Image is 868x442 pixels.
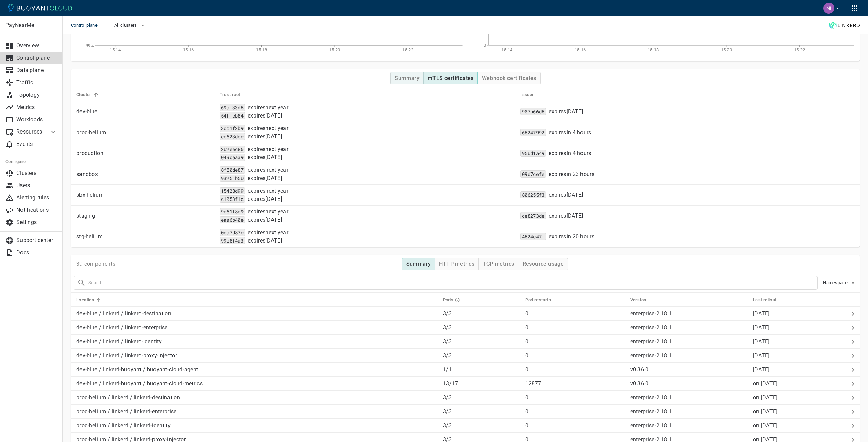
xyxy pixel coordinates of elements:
time-until: [DATE] [265,112,282,119]
p: 3 / 3 [443,394,520,401]
button: Resource usage [518,258,568,270]
span: Pods [443,297,469,303]
p: Resources [16,128,44,135]
p: expires [248,154,282,161]
span: Fri, 26 Sep 2025 11:33:21 GMT+2 / Fri, 26 Sep 2025 09:33:21 UTC [549,233,594,240]
span: Thu, 11 Sep 2025 21:00:25 GMT+2 / Thu, 11 Sep 2025 19:00:25 UTC [753,324,770,331]
button: mTLS certificates [423,72,478,84]
time-until: next year [265,104,288,111]
span: Wed, 09 Sep 2026 17:20:43 GMT+2 / Wed, 09 Sep 2026 15:20:43 UTC [248,167,288,174]
relative-time: on [DATE] [753,380,778,387]
code: 54ffcb84 [220,112,245,119]
p: dev-blue / linkerd-buoyant / buoyant-cloud-agent [76,366,438,373]
p: Control plane [16,55,57,61]
code: c1053f1c [220,195,245,203]
code: eaa6b40e [220,216,245,223]
span: Tue, 07 Jul 2026 23:55:52 GMT+2 / Tue, 07 Jul 2026 21:55:52 UTC [248,112,282,119]
h4: Webhook certificates [482,75,536,82]
h5: Cluster [76,92,91,97]
span: Mon, 07 Jul 2025 23:53:09 GMT+2 / Mon, 07 Jul 2025 21:53:09 UTC [753,380,778,387]
code: 3cc1f2b9 [220,125,245,132]
tspan: 15:22 [402,47,413,52]
p: expires [248,133,282,140]
time-until: in 4 hours [567,150,591,156]
h5: Pods [443,297,454,303]
span: Thu, 24 Sep 2026 09:00:55 GMT+2 / Thu, 24 Sep 2026 07:00:55 UTC [248,125,288,132]
span: Sat, 27 Sep 2025 10:33:14 GMT+2 / Sat, 27 Sep 2025 08:33:14 UTC [549,108,583,115]
h5: Trust root [220,92,240,97]
p: 3 / 3 [443,310,520,317]
img: Michael Glass [823,3,834,14]
p: prod-helium / linkerd / linkerd-identity [76,422,438,429]
p: Traffic [16,79,57,86]
button: Summary [390,72,424,84]
p: 39 components [76,261,115,267]
relative-time: [DATE] [753,324,770,331]
time-until: next year [265,125,288,132]
p: Clusters [16,170,57,177]
p: prod-helium [76,129,214,136]
span: Cluster [76,92,100,98]
tspan: 4 [483,29,486,34]
h4: HTTP metrics [439,261,474,267]
code: 907b66d6 [520,108,546,115]
p: expires [549,108,583,115]
tspan: 0 [483,43,486,48]
p: Settings [16,219,57,226]
relative-time: [DATE] [753,366,770,373]
time-until: [DATE] [265,237,282,244]
relative-time: on [DATE] [753,422,778,429]
time-until: [DATE] [265,196,282,202]
p: 0 [525,366,624,373]
code: 99b8f4a3 [220,237,245,244]
span: Sat, 27 Sep 2025 10:33:01 GMT+2 / Sat, 27 Sep 2025 08:33:01 UTC [549,212,583,219]
p: 0 [525,352,624,359]
h5: Pod restarts [525,297,551,303]
p: expires [248,229,288,236]
span: Sat, 26 Jul 2025 09:05:45 GMT+2 / Sat, 26 Jul 2025 07:05:45 UTC [753,394,778,401]
span: Control plane [71,16,106,34]
tspan: 15:16 [574,47,586,52]
span: Sat, 26 Jul 2025 09:05:45 GMT+2 / Sat, 26 Jul 2025 07:05:45 UTC [753,422,778,429]
p: dev-blue / linkerd / linkerd-proxy-injector [76,352,438,359]
h5: Issuer [520,92,534,97]
code: 4624c47f [520,233,546,240]
time-until: [DATE] [567,192,583,198]
p: expires [549,150,591,157]
p: expires [549,233,594,240]
span: Thu, 24 Sep 2026 09:00:24 GMT+2 / Thu, 24 Sep 2026 07:00:24 UTC [248,146,288,153]
p: expires [248,112,282,119]
span: Thu, 25 Sep 2025 19:00:24 GMT+2 / Thu, 25 Sep 2025 17:00:24 UTC [549,150,591,157]
p: expires [248,125,288,132]
h5: Version [630,297,646,303]
p: Events [16,141,57,148]
p: 3 / 3 [443,408,520,415]
time-until: next year [265,229,288,236]
span: Version [630,297,655,303]
p: dev-blue / linkerd / linkerd-identity [76,338,438,345]
code: 8f50de87 [220,166,245,174]
span: Thu, 11 Sep 2025 20:59:23 GMT+2 / Thu, 11 Sep 2025 18:59:23 UTC [753,310,770,317]
p: expires [248,188,288,194]
tspan: 15:16 [183,47,194,52]
span: Namespace [823,280,849,286]
tspan: 99% [86,43,94,48]
p: stg-helium [76,233,214,240]
span: Sun, 26 Jul 2026 09:00:55 GMT+2 / Sun, 26 Jul 2026 07:00:55 UTC [248,133,282,140]
p: 0 [525,394,624,401]
p: v0.36.0 [630,366,649,373]
p: expires [248,217,282,223]
span: Last rollout [753,297,785,303]
relative-time: on [DATE] [753,394,778,401]
span: All clusters [114,23,138,28]
p: 3 / 3 [443,352,520,359]
span: Sat, 26 Jul 2025 09:05:45 GMT+2 / Sat, 26 Jul 2025 07:05:45 UTC [753,408,778,415]
p: enterprise-2.18.1 [630,408,672,415]
p: expires [248,196,282,203]
p: 0 [525,408,624,415]
time-until: [DATE] [567,212,583,219]
h4: mTLS certificates [428,75,474,82]
button: Summary [402,258,435,270]
time-until: [DATE] [265,217,282,223]
p: expires [248,104,288,111]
